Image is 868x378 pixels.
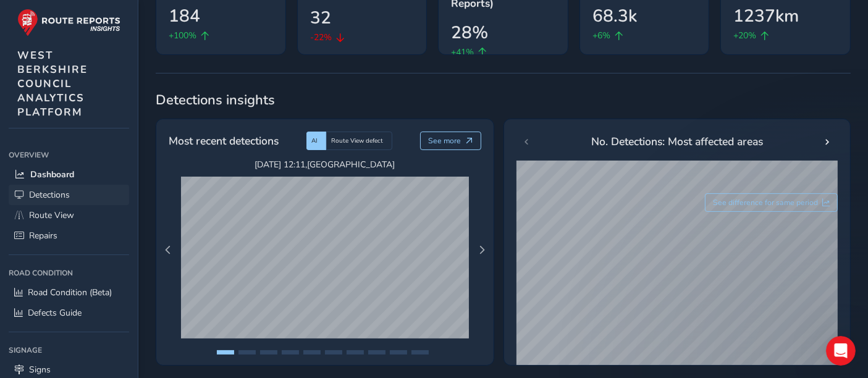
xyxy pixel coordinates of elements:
span: [DATE] 12:11 , [GEOGRAPHIC_DATA] [181,159,469,170]
span: 1237km [733,3,799,29]
button: Page 2 [238,350,256,355]
span: Signs [29,364,51,376]
span: +6% [592,29,610,42]
button: Page 5 [303,350,321,355]
div: AI [306,132,326,150]
div: Road Condition [9,264,129,282]
span: See more [428,136,461,146]
span: 184 [169,3,200,29]
iframe: Intercom live chat [826,336,856,366]
span: Defects Guide [28,307,82,319]
span: Dashboard [30,169,74,180]
button: Page 10 [411,350,429,355]
button: Next Page [473,241,491,259]
button: Page 4 [282,350,299,355]
a: Dashboard [9,164,129,185]
a: Detections [9,185,129,205]
button: Page 8 [368,350,386,355]
span: +41% [451,46,474,59]
span: Most recent detections [169,133,279,149]
span: Road Condition (Beta) [28,287,112,298]
button: Page 7 [347,350,364,355]
div: Signage [9,341,129,359]
button: Previous Page [159,241,177,259]
span: WEST BERKSHIRE COUNCIL ANALYTICS PLATFORM [17,48,88,119]
button: See difference for same period [705,193,838,212]
a: Defects Guide [9,303,129,323]
span: +100% [169,29,196,42]
span: -22% [310,31,332,44]
span: Route View [29,209,74,221]
span: Repairs [29,230,57,241]
button: Page 9 [390,350,407,355]
div: Route View defect [326,132,392,150]
a: Route View [9,205,129,225]
span: +20% [733,29,756,42]
div: Overview [9,146,129,164]
span: Route View defect [331,136,383,145]
a: Repairs [9,225,129,246]
button: Page 1 [217,350,234,355]
span: Detections [29,189,70,201]
a: Road Condition (Beta) [9,282,129,303]
span: AI [311,136,318,145]
span: See difference for same period [713,198,818,208]
button: Page 3 [260,350,277,355]
span: 28% [451,20,488,46]
button: Page 6 [325,350,342,355]
span: 32 [310,5,331,31]
span: Detections insights [156,91,851,109]
button: See more [420,132,481,150]
span: 68.3k [592,3,637,29]
img: rr logo [17,9,120,36]
span: No. Detections: Most affected areas [591,133,763,149]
